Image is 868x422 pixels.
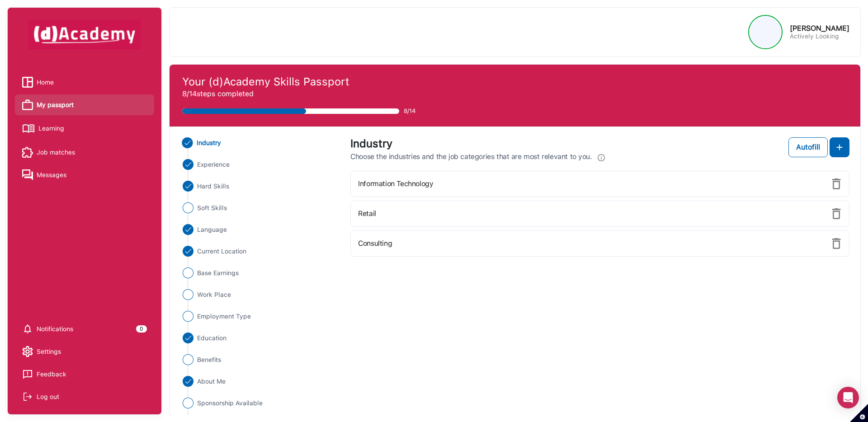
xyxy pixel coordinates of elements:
[22,324,33,334] img: setting
[183,311,193,322] img: ...
[180,137,340,148] li: Close
[350,137,604,150] div: Industry
[598,152,605,163] img: Info
[22,369,33,380] img: feedback
[136,325,147,333] div: 0
[180,181,340,192] li: Close
[22,75,147,89] a: Home iconHome
[180,224,340,235] li: Close
[197,355,221,365] span: Benefits
[197,312,251,321] span: Employment Type
[831,178,842,189] img: delete
[790,33,849,40] p: Actively Looking
[358,238,392,249] label: Consulting
[180,333,340,343] li: Close
[22,367,147,381] a: Feedback
[22,145,147,159] a: Job matches iconJob matches
[197,160,230,169] span: Experience
[183,354,193,365] img: ...
[180,267,340,278] li: Close
[180,398,340,408] li: Close
[37,367,66,381] div: Feedback
[183,224,193,235] img: ...
[37,145,75,159] span: Job matches
[197,399,263,408] span: Sponsorship Available
[197,377,226,386] span: About Me
[180,159,340,170] li: Close
[197,225,227,234] span: Language
[358,178,433,189] label: Information Technology
[197,247,246,256] span: Current Location
[183,181,193,192] img: ...
[358,208,376,219] label: Retail
[22,169,33,180] img: Messages icon
[831,238,842,249] img: delete
[180,246,340,257] li: Close
[22,77,33,88] img: Home icon
[37,345,61,358] span: Settings
[788,137,828,157] button: Autofill
[183,398,193,408] img: ...
[37,390,59,403] div: Log out
[830,137,849,157] button: add
[37,75,54,89] span: Home
[180,311,340,322] li: Close
[197,333,226,343] span: Education
[850,404,868,422] button: Set cookie preferences
[22,121,35,136] img: Learning icon
[183,376,193,387] img: ...
[37,322,73,336] span: Notifications
[38,122,64,135] span: Learning
[22,121,147,136] a: Learning iconLearning
[183,267,193,278] img: ...
[182,137,193,148] img: ...
[37,98,74,112] span: My passport
[197,268,239,278] span: Base Earnings
[28,19,141,49] img: dAcademy
[180,354,340,365] li: Close
[350,152,592,161] span: Choose the industries and the job categories that are most relevant to you.
[22,391,33,402] img: Log out
[183,333,193,343] img: ...
[180,202,340,213] li: Close
[837,387,859,408] div: Open Intercom Messenger
[183,246,193,257] img: ...
[404,107,415,116] span: 8/14
[22,98,147,112] a: My passport iconMy passport
[180,289,340,300] li: Close
[183,159,193,170] img: ...
[183,289,193,300] img: ...
[834,142,845,153] img: add
[796,142,820,153] div: Autofill
[22,168,147,182] a: Messages iconMessages
[180,376,340,387] li: Close
[831,208,842,219] img: delete
[22,147,33,158] img: Job matches icon
[182,89,848,99] p: 8/14 steps completed
[750,16,781,48] img: Profile
[197,290,231,300] span: Work Place
[197,138,222,148] span: Industry
[197,203,227,213] span: Soft Skills
[183,202,193,213] img: ...
[197,182,229,191] span: Hard Skills
[182,75,848,89] h4: Your (d)Academy Skills Passport
[790,24,849,33] div: [PERSON_NAME]
[22,346,33,357] img: setting
[37,168,66,182] span: Messages
[22,99,33,110] img: My passport icon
